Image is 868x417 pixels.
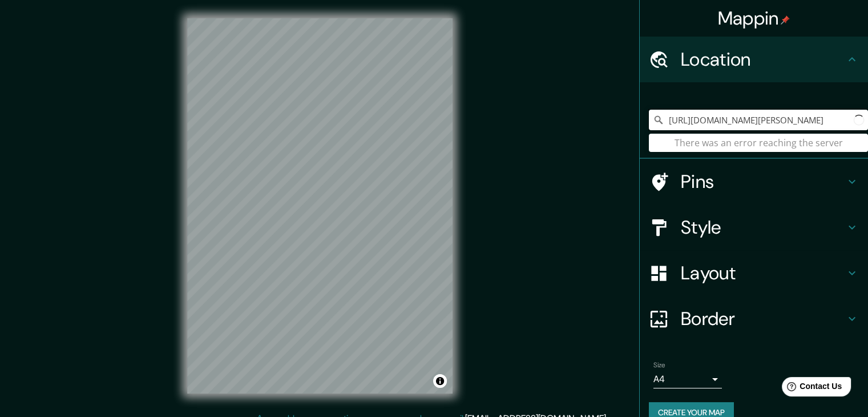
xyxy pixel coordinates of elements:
div: Layout [640,250,868,296]
input: Pick your city or area [649,110,868,130]
div: A4 [653,370,722,388]
label: Size [653,360,665,370]
h4: Style [681,216,845,239]
iframe: Help widget launcher [766,372,855,404]
img: pin-icon.png [781,15,790,25]
canvas: Map [187,18,453,394]
div: There was an error reaching the server [649,134,868,152]
button: Toggle attribution [433,374,447,388]
h4: Pins [681,170,845,193]
h4: Border [681,307,845,330]
div: Style [640,205,868,250]
h4: Layout [681,262,845,284]
div: Location [640,37,868,82]
h4: Mappin [718,7,790,30]
div: Pins [640,159,868,205]
div: Border [640,296,868,342]
h4: Location [681,48,845,71]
